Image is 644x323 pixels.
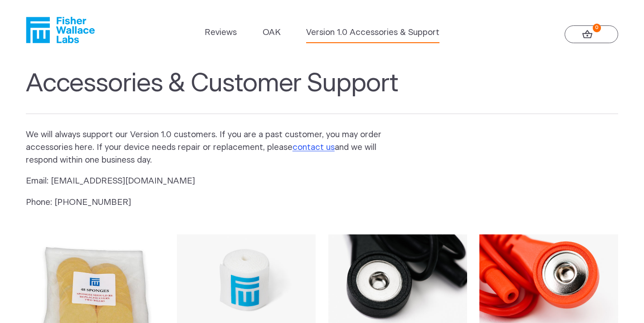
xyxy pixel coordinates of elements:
a: OAK [263,26,281,39]
p: We will always support our Version 1.0 customers. If you are a past customer, you may order acces... [26,129,396,167]
h1: Accessories & Customer Support [26,69,618,114]
a: contact us [293,143,335,152]
a: Fisher Wallace [26,17,95,43]
strong: 0 [593,24,601,32]
p: Phone: [PHONE_NUMBER] [26,196,396,209]
a: 0 [565,25,618,44]
p: Email: [EMAIL_ADDRESS][DOMAIN_NAME] [26,175,396,188]
a: Reviews [205,26,237,39]
a: Version 1.0 Accessories & Support [306,26,439,39]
